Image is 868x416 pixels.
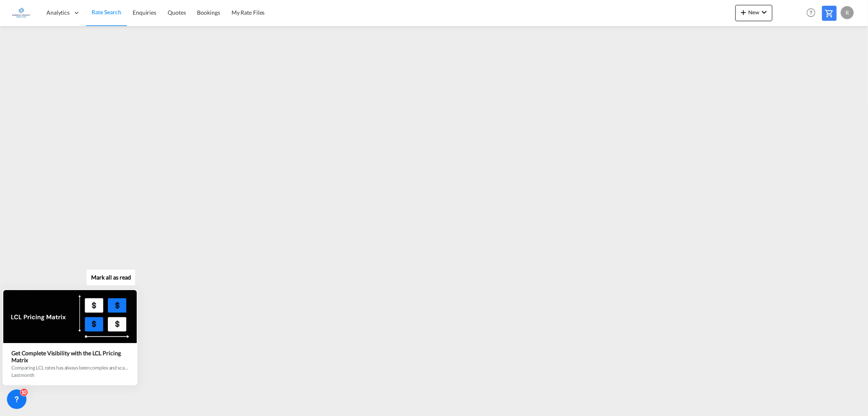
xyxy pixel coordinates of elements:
[804,6,818,20] span: Help
[804,6,822,20] div: Help
[133,9,156,16] span: Enquiries
[739,7,748,17] md-icon: icon-plus 400-fg
[841,6,854,19] div: R
[197,9,220,16] span: Bookings
[92,9,121,15] span: Rate Search
[735,5,772,21] button: icon-plus 400-fgNewicon-chevron-down
[759,7,769,17] md-icon: icon-chevron-down
[12,4,31,22] img: e1326340b7c511ef854e8d6a806141ad.jpg
[168,9,186,16] span: Quotes
[739,9,769,15] span: New
[46,9,70,17] span: Analytics
[232,9,265,16] span: My Rate Files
